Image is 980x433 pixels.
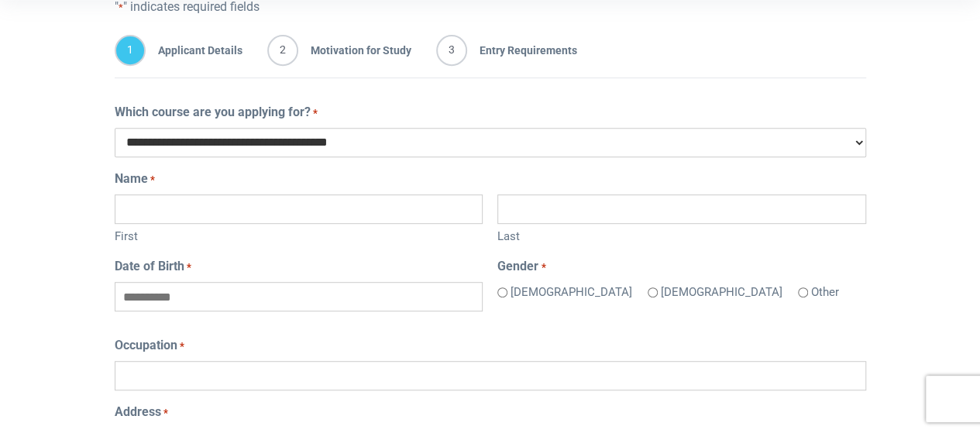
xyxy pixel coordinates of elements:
span: 3 [436,35,467,66]
span: 2 [267,35,298,66]
label: Which course are you applying for? [115,103,318,122]
legend: Name [115,170,866,188]
label: Occupation [115,336,184,355]
span: Applicant Details [146,35,242,66]
label: First [115,224,483,246]
label: Other [811,284,839,301]
label: [DEMOGRAPHIC_DATA] [511,284,632,301]
span: Entry Requirements [467,35,577,66]
legend: Address [115,403,866,421]
span: 1 [115,35,146,66]
label: Last [497,224,865,246]
legend: Gender [497,257,865,276]
span: Motivation for Study [298,35,411,66]
label: [DEMOGRAPHIC_DATA] [661,284,782,301]
label: Date of Birth [115,257,191,276]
